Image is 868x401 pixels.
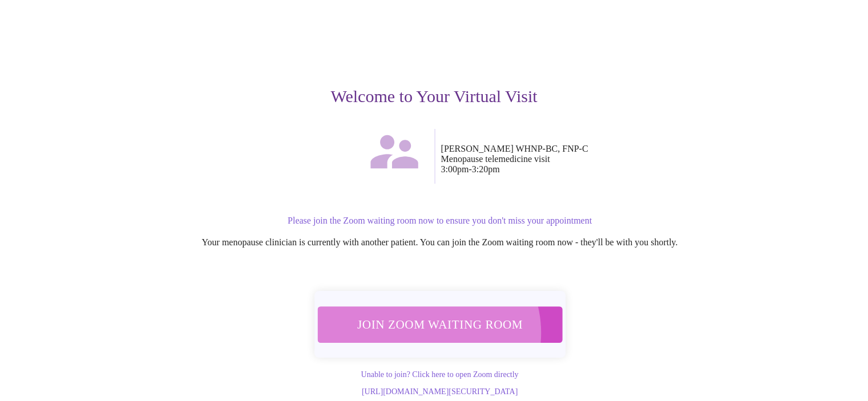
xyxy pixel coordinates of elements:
p: Please join the Zoom waiting room now to ensure you don't miss your appointment [94,216,786,226]
button: Join Zoom Waiting Room [312,306,567,343]
a: [URL][DOMAIN_NAME][SECURITY_DATA] [362,387,518,396]
p: [PERSON_NAME] WHNP-BC, FNP-C Menopause telemedicine visit 3:00pm - 3:20pm [441,144,786,175]
p: Your menopause clinician is currently with another patient. You can join the Zoom waiting room no... [94,237,786,248]
h3: Welcome to Your Virtual Visit [83,87,786,106]
a: Unable to join? Click here to open Zoom directly [361,370,518,379]
span: Join Zoom Waiting Room [328,313,551,335]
